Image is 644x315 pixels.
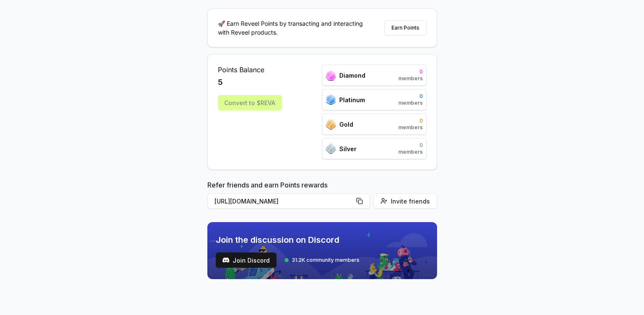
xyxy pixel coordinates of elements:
span: Join the discussion on Discord [216,234,360,246]
p: 🚀 Earn Reveel Points by transacting and interacting with Reveel products. [218,19,370,37]
span: 0 [398,142,423,149]
span: Diamond [339,71,365,80]
span: Points Balance [218,65,282,75]
span: 0 [398,68,423,75]
span: members [398,100,423,106]
img: ranks_icon [326,94,336,105]
span: 31.2K community members [292,257,360,263]
span: 5 [218,76,223,88]
button: Earn Points [384,20,427,35]
span: members [398,124,423,131]
img: discord_banner [207,222,437,279]
img: test [223,257,229,263]
span: 0 [398,117,423,124]
img: ranks_icon [326,143,336,154]
span: Join Discord [233,256,270,265]
div: Refer friends and earn Points rewards [207,180,437,212]
span: Invite friends [391,197,430,206]
span: 0 [398,93,423,100]
span: members [398,75,423,82]
span: Gold [339,120,353,129]
span: Silver [339,144,357,153]
button: [URL][DOMAIN_NAME] [207,193,370,209]
button: Invite friends [373,193,437,209]
img: ranks_icon [326,70,336,81]
img: ranks_icon [326,119,336,130]
button: Join Discord [216,253,276,268]
span: members [398,149,423,155]
span: Platinum [339,95,365,104]
a: testJoin Discord [216,253,276,268]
